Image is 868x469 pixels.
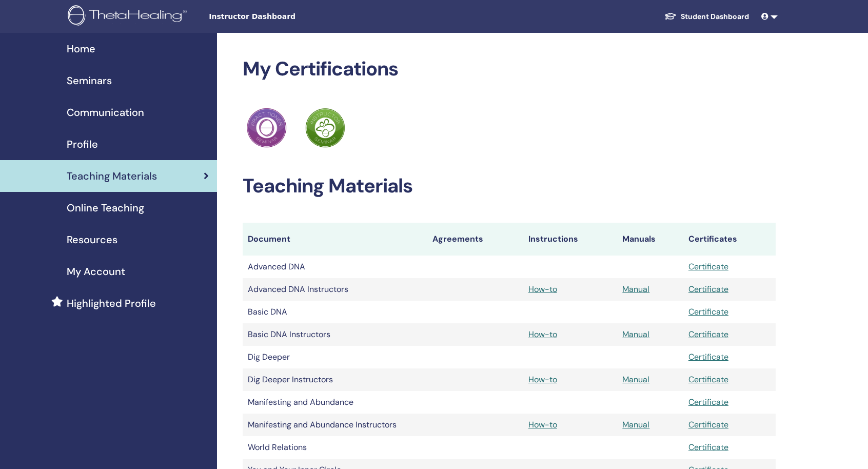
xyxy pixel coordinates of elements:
[67,73,112,88] span: Seminars
[688,442,728,453] a: Certificate
[528,284,557,295] a: How-to
[243,436,427,459] td: World Relations
[688,284,728,295] a: Certificate
[67,296,156,311] span: Highlighted Profile
[67,41,95,56] span: Home
[622,419,649,430] a: Manual
[656,7,757,26] a: Student Dashboard
[688,419,728,430] a: Certificate
[67,136,98,152] span: Profile
[664,12,677,21] img: graduation-cap-white.svg
[67,200,144,216] span: Online Teaching
[688,261,728,272] a: Certificate
[688,374,728,385] a: Certificate
[683,223,776,256] th: Certificates
[243,57,776,81] h2: My Certifications
[243,223,427,256] th: Document
[243,323,427,346] td: Basic DNA Instructors
[427,223,523,256] th: Agreements
[528,374,557,385] a: How-to
[622,374,649,385] a: Manual
[688,306,728,317] a: Certificate
[67,168,157,184] span: Teaching Materials
[688,397,728,407] a: Certificate
[67,264,125,279] span: My Account
[243,346,427,368] td: Dig Deeper
[247,108,287,148] img: Practitioner
[243,301,427,323] td: Basic DNA
[68,5,190,28] img: logo.png
[305,108,345,148] img: Practitioner
[243,174,776,198] h2: Teaching Materials
[688,329,728,340] a: Certificate
[622,329,649,340] a: Manual
[243,278,427,301] td: Advanced DNA Instructors
[528,329,557,340] a: How-to
[688,351,728,362] a: Certificate
[622,284,649,295] a: Manual
[243,391,427,414] td: Manifesting and Abundance
[67,232,117,247] span: Resources
[209,11,363,22] span: Instructor Dashboard
[67,105,144,120] span: Communication
[243,256,427,278] td: Advanced DNA
[243,368,427,391] td: Dig Deeper Instructors
[528,419,557,430] a: How-to
[617,223,683,256] th: Manuals
[243,414,427,436] td: Manifesting and Abundance Instructors
[523,223,617,256] th: Instructions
